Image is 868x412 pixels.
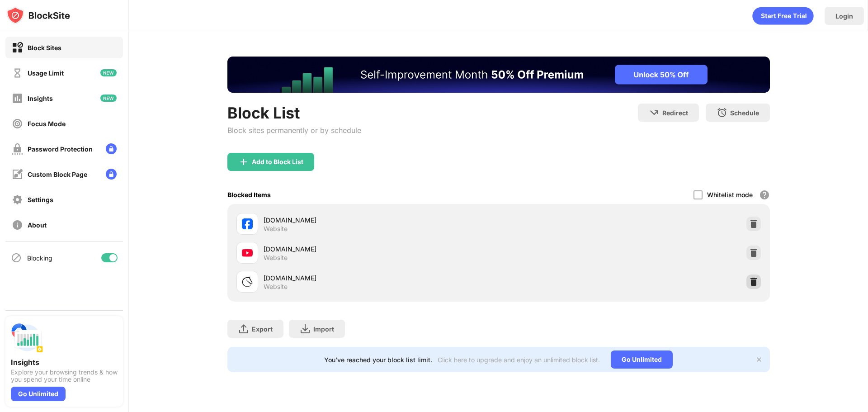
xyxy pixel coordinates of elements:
[227,126,361,135] div: Block sites permanently or by schedule
[11,369,118,383] div: Explore your browsing trends & how you spend your time online
[28,196,53,204] div: Settings
[12,194,23,205] img: settings-off.svg
[28,69,64,77] div: Usage Limit
[242,247,253,258] img: favicons
[264,254,288,262] div: Website
[707,191,753,199] div: Whitelist mode
[12,169,23,180] img: customize-block-page-off.svg
[11,322,43,354] img: push-insights.svg
[28,44,61,52] div: Block Sites
[100,69,117,76] img: new-icon.svg
[835,12,853,20] div: Login
[755,356,763,363] img: x-button.svg
[324,356,432,364] div: You’ve reached your block list limit.
[12,42,23,53] img: block-on.svg
[227,104,361,122] div: Block List
[227,191,271,199] div: Blocked Items
[12,93,23,104] img: insights-off.svg
[438,356,600,364] div: Click here to upgrade and enjoy an unlimited block list.
[6,6,70,24] img: logo-blocksite.svg
[28,145,93,153] div: Password Protection
[28,170,87,178] div: Custom Block Page
[106,169,117,180] img: lock-menu.svg
[264,273,499,283] div: [DOMAIN_NAME]
[242,218,253,229] img: favicons
[100,95,117,102] img: new-icon.svg
[11,387,66,401] div: Go Unlimited
[11,252,22,263] img: blocking-icon.svg
[611,350,673,369] div: Go Unlimited
[28,95,53,102] div: Insights
[227,57,770,93] iframe: Banner
[313,325,334,333] div: Import
[252,158,303,166] div: Add to Block List
[28,221,47,229] div: About
[264,244,499,254] div: [DOMAIN_NAME]
[12,118,23,129] img: focus-off.svg
[752,7,814,25] div: animation
[11,358,118,367] div: Insights
[12,67,23,79] img: time-usage-off.svg
[242,276,253,287] img: favicons
[730,109,759,117] div: Schedule
[264,283,288,291] div: Website
[662,109,688,117] div: Redirect
[264,225,288,233] div: Website
[12,143,23,155] img: password-protection-off.svg
[28,120,66,128] div: Focus Mode
[106,143,117,154] img: lock-menu.svg
[12,219,23,231] img: about-off.svg
[264,215,499,225] div: [DOMAIN_NAME]
[252,325,273,333] div: Export
[27,254,52,262] div: Blocking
